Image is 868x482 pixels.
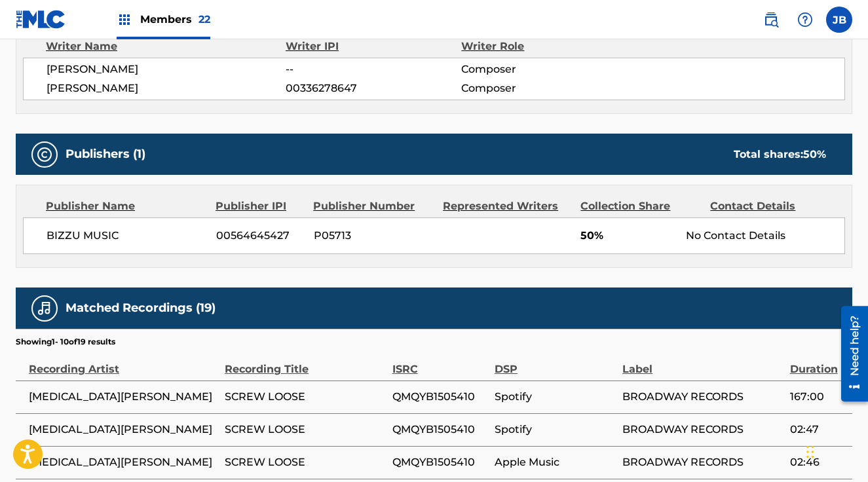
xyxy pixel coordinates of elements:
div: Contact Details [710,198,830,214]
span: Spotify [495,422,616,437]
span: [PERSON_NAME] [47,62,286,77]
div: Writer Name [46,39,286,54]
span: QMQYB1505410 [392,422,488,437]
img: Top Rightsholders [117,12,132,28]
span: QMQYB1505410 [392,389,488,405]
img: Publishers [37,147,52,162]
iframe: Resource Center [831,301,868,406]
span: 22 [198,13,210,26]
h5: Publishers (1) [66,147,145,162]
span: [PERSON_NAME] [47,81,286,96]
p: Showing 1 - 10 of 19 results [16,336,115,348]
span: BROADWAY RECORDS [622,454,783,470]
div: Publisher Name [46,198,206,214]
span: BIZZU MUSIC [47,228,206,244]
img: help [797,12,813,28]
span: Composer [461,62,621,77]
div: User Menu [826,7,852,33]
div: Recording Title [225,348,385,377]
span: BROADWAY RECORDS [622,422,783,437]
span: 00564645427 [216,228,304,244]
span: Composer [461,81,621,96]
div: Help [792,7,818,33]
img: search [763,12,779,28]
div: Recording Artist [29,348,218,377]
div: Publisher Number [313,198,433,214]
span: [MEDICAL_DATA][PERSON_NAME] [29,422,218,437]
div: Drag [806,432,814,472]
div: ISRC [392,348,488,377]
div: DSP [495,348,616,377]
a: Public Search [758,7,784,33]
span: SCREW LOOSE [225,389,385,405]
div: No Contact Details [686,228,844,244]
span: 167:00 [790,389,846,405]
div: Label [622,348,783,377]
span: Spotify [495,389,616,405]
iframe: Chat Widget [802,419,868,482]
div: Writer IPI [286,39,461,54]
img: MLC Logo [16,10,66,29]
span: -- [286,62,461,77]
span: 00336278647 [286,81,461,96]
div: Represented Writers [443,198,571,214]
div: Total shares: [734,147,826,162]
span: Members [140,12,210,27]
span: [MEDICAL_DATA][PERSON_NAME] [29,454,218,470]
span: 50% [580,228,676,244]
h5: Matched Recordings (19) [66,301,216,316]
span: P05713 [314,228,434,244]
span: Apple Music [495,454,616,470]
div: Collection Share [580,198,700,214]
div: Writer Role [461,39,621,54]
span: BROADWAY RECORDS [622,389,783,405]
span: SCREW LOOSE [225,422,385,437]
img: Matched Recordings [37,301,52,316]
span: 02:47 [790,422,846,437]
span: 50 % [803,148,826,160]
div: Duration [790,348,846,377]
span: QMQYB1505410 [392,454,488,470]
div: Publisher IPI [216,198,303,214]
span: SCREW LOOSE [225,454,385,470]
span: 02:46 [790,454,846,470]
span: [MEDICAL_DATA][PERSON_NAME] [29,389,218,405]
